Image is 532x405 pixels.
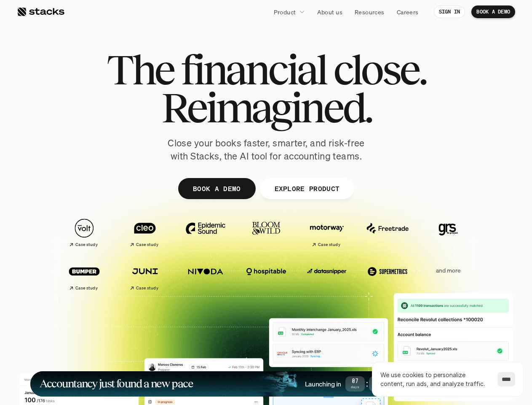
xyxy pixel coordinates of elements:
[476,9,510,15] p: BOOK A DEMO
[75,242,98,247] h2: Case study
[380,370,489,388] p: We use cookies to personalize content, run ads, and analyze traffic.
[317,8,342,16] p: About us
[434,5,465,18] a: SIGN IN
[99,195,136,201] a: Privacy Policy
[350,4,390,19] a: Resources
[471,5,515,18] a: BOOK A DEMO
[119,257,171,294] a: Case study
[119,214,171,251] a: Case study
[178,178,255,199] a: BOOK A DEMO
[107,51,174,89] span: The
[333,51,426,89] span: close.
[392,4,424,19] a: Careers
[312,4,348,19] a: About us
[161,89,371,127] span: Reimagined.
[75,286,98,291] h2: Case study
[345,379,365,384] span: 07
[305,379,341,389] h4: Launching in
[365,379,369,389] strong: :
[369,386,388,389] span: Hours
[136,242,158,247] h2: Case study
[192,182,241,194] p: BOOK A DEMO
[274,8,296,16] p: Product
[369,379,388,384] span: 20
[397,8,419,16] p: Careers
[30,371,502,397] a: Accountancy just found a new paceLaunching in07Days:20Hours:22Minutes:37SecondsLEARN MORE
[58,257,110,294] a: Case study
[355,8,385,16] p: Resources
[136,286,158,291] h2: Case study
[301,214,353,251] a: Case study
[274,182,340,194] p: EXPLORE PRODUCT
[422,267,474,274] p: and more
[318,242,340,247] h2: Case study
[161,137,372,163] p: Close your books faster, smarter, and risk-free with Stacks, the AI tool for accounting teams.
[181,51,326,89] span: financial
[58,214,110,251] a: Case study
[40,379,193,389] h1: Accountancy just found a new pace
[345,386,365,389] span: Days
[259,178,354,199] a: EXPLORE PRODUCT
[439,9,460,15] p: SIGN IN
